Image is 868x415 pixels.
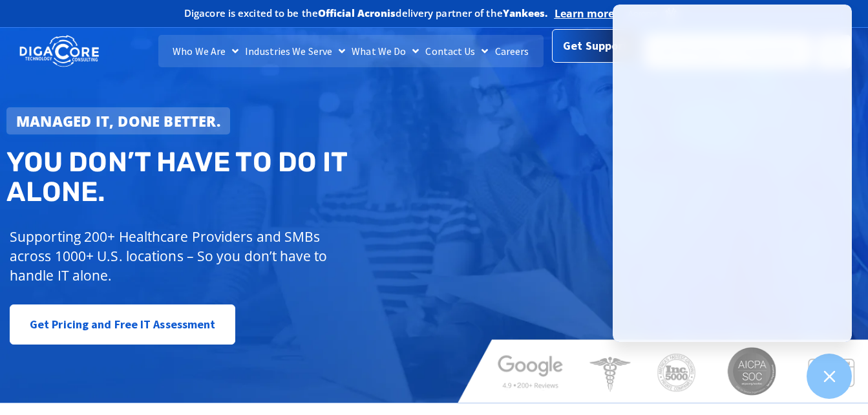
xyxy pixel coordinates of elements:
[10,227,365,285] p: Supporting 200+ Healthcare Providers and SMBs across 1000+ U.S. locations – So you don’t have to ...
[318,6,396,19] b: Official Acronis
[492,35,533,67] a: Careers
[16,111,220,131] strong: Managed IT, done better.
[613,5,852,342] iframe: Chatgenie Messenger
[158,35,544,67] nav: Menu
[19,34,99,69] img: DigaCore Technology Consulting
[6,147,443,207] h2: You don’t have to do IT alone.
[555,7,615,20] a: Learn more
[563,33,628,59] span: Get Support
[169,35,242,67] a: Who We Are
[184,8,548,18] h2: Digacore is excited to be the delivery partner of the
[348,35,422,67] a: What We Do
[30,312,215,337] span: Get Pricing and Free IT Assessment
[6,107,230,134] a: Managed IT, done better.
[503,6,548,19] b: Yankees.
[10,304,235,345] a: Get Pricing and Free IT Assessment
[242,35,348,67] a: Industries We Serve
[552,29,638,63] a: Get Support
[422,35,491,67] a: Contact Us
